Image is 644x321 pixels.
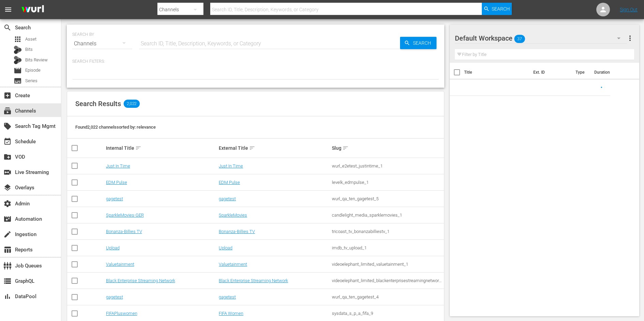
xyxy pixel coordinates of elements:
span: Channels [3,107,12,115]
span: sort [135,145,141,151]
a: gagetest [106,196,123,201]
span: Reports [3,246,12,254]
span: menu [4,5,12,14]
div: videoelephant_limited_blackenterprisestreamingnetwork_1 [332,278,443,283]
span: Ingestion [3,230,12,238]
span: Search [3,24,12,32]
div: imdb_tv_upload_1 [332,245,443,250]
a: SparkleMovies [219,213,247,218]
a: Upload [219,245,232,250]
a: gagetest [219,294,236,300]
span: more_vert [626,34,634,42]
img: ans4CAIJ8jUAAAAAAAAAAAAAAAAAAAAAAAAgQb4GAAAAAAAAAAAAAAAAAAAAAAAAJMjXAAAAAAAAAAAAAAAAAAAAAAAAgAT5G... [16,2,49,18]
div: External Title [219,144,330,152]
span: Search Tag Mgmt [3,122,12,130]
a: SparkleMovies-GER [106,213,144,218]
span: Search [492,3,510,15]
span: 2,022 [124,100,140,108]
th: Title [464,63,529,82]
div: levelk_edmpulse_1 [332,180,443,185]
span: GraphQL [3,277,12,285]
a: Black Enterprise Streaming Network [219,278,288,283]
span: Asset [14,35,22,43]
span: Automation [3,215,12,223]
div: wurl_qa_ten_gagetest_5 [332,196,443,201]
a: Valuetainment [106,262,134,267]
th: Duration [590,63,631,82]
span: Bits [25,46,33,53]
a: EDM Pulse [219,180,240,185]
span: Live Streaming [3,168,12,176]
span: Overlays [3,184,12,192]
button: more_vert [626,30,634,46]
span: Job Queues [3,262,12,270]
span: Bits Review [25,57,48,63]
a: Just In Time [106,163,130,169]
span: Schedule [3,137,12,146]
div: Slug [332,144,443,152]
div: videoelephant_limited_valuetainment_1 [332,262,443,267]
span: Asset [25,36,36,43]
div: Channels [72,34,132,53]
div: tricoast_tv_bonanzabilliestv_1 [332,229,443,234]
span: Found 2,022 channels sorted by: relevance [75,125,156,130]
a: Upload [106,245,120,250]
div: wurl_e2etest_justintime_1 [332,163,443,169]
div: Default Workspace [455,29,627,48]
a: Sign Out [620,7,638,12]
span: Search [410,37,436,49]
span: DataPool [3,292,12,301]
a: EDM Pulse [106,180,127,185]
a: gagetest [219,196,236,201]
th: Type [571,63,590,82]
div: candlelight_media_sparklemovies_1 [332,213,443,218]
span: sort [342,145,349,151]
span: Episode [25,67,41,74]
a: Just In Time [219,163,243,169]
span: sort [249,145,255,151]
span: Series [25,77,37,84]
button: Search [400,37,436,49]
span: Admin [3,200,12,208]
span: Episode [14,67,22,75]
a: FIFAPluswomen [106,311,137,316]
a: gagetest [106,294,123,300]
span: Series [14,77,22,85]
a: Black Enterprise Streaming Network [106,278,175,283]
span: 37 [514,32,525,46]
span: VOD [3,153,12,161]
div: Bits Review [14,56,22,64]
a: Bonanza-Billies TV [106,229,142,234]
div: Bits [14,46,22,54]
div: sysdata_s_p_a_fifa_9 [332,311,443,316]
span: Search Results [75,100,121,108]
p: Search Filters: [72,59,439,64]
span: Create [3,91,12,100]
th: Ext. ID [529,63,572,82]
a: FIFA Women [219,311,243,316]
a: Bonanza-Billies TV [219,229,255,234]
div: wurl_qa_ten_gagetest_4 [332,294,443,300]
button: Search [482,3,512,15]
div: Internal Title [106,144,217,152]
a: Valuetainment [219,262,247,267]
